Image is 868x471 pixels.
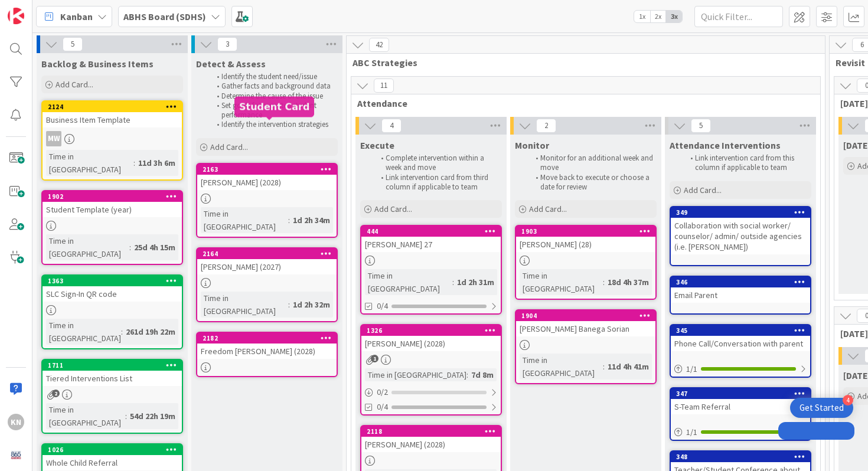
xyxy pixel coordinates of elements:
span: Monitor [515,139,549,151]
div: 25d 4h 15m [131,241,178,254]
b: ABHS Board (SDHS) [123,11,206,22]
div: 349 [676,208,810,217]
div: 1904[PERSON_NAME] Banega Sorian [516,310,655,336]
div: Tiered Interventions List [43,371,182,386]
div: [PERSON_NAME] (2028) [197,175,337,190]
div: 347 [671,388,810,399]
div: 2164 [203,250,337,258]
div: [PERSON_NAME] (2027) [197,259,337,274]
div: 7d 8m [468,368,497,381]
div: 1902Student Template (year) [43,191,182,217]
span: Add Card... [684,185,722,195]
span: 11 [374,78,394,93]
div: 444 [361,226,501,237]
div: 1903 [521,227,655,235]
img: avatar [8,447,24,463]
div: 1363 [43,276,182,286]
div: 2164[PERSON_NAME] (2027) [197,248,337,274]
li: Link intervention card from this column if applicable to team [684,153,810,173]
span: Add Card... [529,204,567,214]
div: 1026 [48,446,182,454]
span: Kanban [60,9,93,24]
div: 1711Tiered Interventions List [43,360,182,386]
span: 0/4 [377,401,388,413]
div: 1902 [48,192,182,201]
span: Add Card... [374,204,412,214]
div: 2124 [48,103,182,111]
div: 444 [367,227,501,235]
div: Time in [GEOGRAPHIC_DATA] [46,319,121,345]
div: 0/2 [361,385,501,400]
div: 2163[PERSON_NAME] (2028) [197,164,337,190]
div: Collaboration with social worker/ counselor/ admin/ outside agencies (i.e. [PERSON_NAME]) [671,218,810,254]
div: Email Parent [671,287,810,303]
div: 1326 [367,326,501,335]
div: 2118[PERSON_NAME] (2028) [361,426,501,452]
a: 1326[PERSON_NAME] (2028)Time in [GEOGRAPHIC_DATA]:7d 8m0/20/4 [360,324,502,416]
div: Time in [GEOGRAPHIC_DATA] [365,368,466,381]
input: Quick Filter... [694,6,783,27]
a: 347S-Team Referral1/1 [670,387,811,441]
div: 1d 2h 34m [290,214,333,227]
div: 1903 [516,226,655,237]
div: 347S-Team Referral [671,388,810,414]
li: Determine the cause of the issue [210,91,336,101]
li: Complete intervention within a week and move [374,153,500,173]
a: 444[PERSON_NAME] 27Time in [GEOGRAPHIC_DATA]:1d 2h 31m0/4 [360,225,502,315]
span: ABC Strategies [353,57,810,68]
div: [PERSON_NAME] (2028) [361,336,501,351]
div: SLC Sign-In QR code [43,286,182,302]
div: 349Collaboration with social worker/ counselor/ admin/ outside agencies (i.e. [PERSON_NAME]) [671,207,810,254]
span: 5 [63,37,83,51]
a: 2182Freedom [PERSON_NAME] (2028) [196,332,338,377]
div: 1904 [516,310,655,321]
div: 1/1 [671,425,810,440]
div: Time in [GEOGRAPHIC_DATA] [365,269,452,295]
div: 11d 3h 6m [135,156,178,169]
li: Move back to execute or choose a date for review [529,173,655,192]
span: : [288,298,290,311]
div: 2118 [361,426,501,437]
div: 2124 [43,102,182,112]
span: : [125,410,127,423]
div: MW [46,131,61,146]
div: 4 [843,395,853,405]
div: 1d 2h 32m [290,298,333,311]
div: 348 [676,453,810,461]
span: 2 [536,119,556,133]
a: 349Collaboration with social worker/ counselor/ admin/ outside agencies (i.e. [PERSON_NAME]) [670,206,811,266]
span: 0 / 2 [377,386,388,398]
div: Time in [GEOGRAPHIC_DATA] [520,269,603,295]
div: 347 [676,390,810,398]
div: Whole Child Referral [43,455,182,470]
div: 1363 [48,277,182,285]
div: [PERSON_NAME] Banega Sorian [516,321,655,336]
div: 1711 [48,361,182,369]
div: 1904 [521,312,655,320]
div: [PERSON_NAME] (2028) [361,437,501,452]
div: 1902 [43,191,182,202]
div: 349 [671,207,810,218]
a: 1711Tiered Interventions ListTime in [GEOGRAPHIC_DATA]:54d 22h 19m [41,359,183,434]
div: 1326 [361,325,501,336]
div: 2118 [367,427,501,436]
a: 2163[PERSON_NAME] (2028)Time in [GEOGRAPHIC_DATA]:1d 2h 34m [196,163,338,238]
div: 444[PERSON_NAME] 27 [361,226,501,252]
div: 2124Business Item Template [43,102,182,127]
div: 11d 4h 41m [605,360,652,373]
div: MW [43,131,182,146]
div: Open Get Started checklist, remaining modules: 4 [790,398,853,418]
div: Student Template (year) [43,202,182,217]
div: 348 [671,452,810,462]
div: Business Item Template [43,112,182,127]
li: Set goals for expected student performance [210,101,336,120]
div: 1026 [43,444,182,455]
span: Backlog & Business Items [41,58,154,70]
span: Attendance Interventions [670,139,781,151]
div: 1/1 [671,362,810,377]
span: 42 [369,38,389,52]
div: 2163 [203,165,337,174]
div: 346 [671,277,810,287]
div: Time in [GEOGRAPHIC_DATA] [46,403,125,429]
span: 1 [371,355,378,362]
